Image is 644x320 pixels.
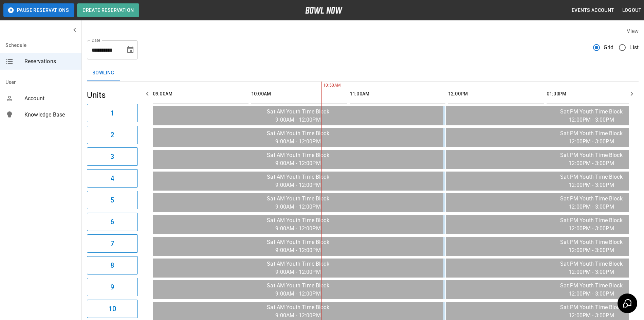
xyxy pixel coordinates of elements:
span: 10:50AM [321,82,323,89]
th: 10:00AM [251,84,347,104]
span: Account [24,94,76,103]
button: Create Reservation [77,3,139,17]
span: Grid [604,43,614,52]
h5: Units [87,90,138,101]
img: logo [305,7,343,14]
h6: 6 [110,216,114,227]
h6: 3 [110,151,114,162]
h6: 7 [110,238,114,249]
button: 3 [87,147,138,166]
h6: 5 [110,195,114,206]
span: Reservations [24,57,76,66]
button: 9 [87,278,138,296]
button: 2 [87,126,138,144]
button: 6 [87,213,138,231]
button: Choose date, selected date is Sep 20, 2025 [124,43,137,57]
button: Pause Reservations [3,3,74,17]
button: Bowling [87,65,120,81]
button: Events Account [569,4,617,17]
span: Knowledge Base [24,111,76,119]
label: View [627,28,639,34]
h6: 1 [110,108,114,119]
button: 10 [87,300,138,318]
button: 5 [87,191,138,209]
h6: 9 [110,282,114,292]
button: 7 [87,234,138,253]
button: Logout [620,4,644,17]
h6: 8 [110,260,114,271]
th: 12:00PM [448,84,544,104]
div: inventory tabs [87,65,639,81]
button: 4 [87,169,138,188]
th: 09:00AM [153,84,249,104]
h6: 2 [110,129,114,140]
span: List [629,43,639,52]
th: 11:00AM [350,84,445,104]
button: 8 [87,256,138,274]
button: 1 [87,104,138,122]
h6: 4 [110,173,114,184]
h6: 10 [109,303,116,314]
